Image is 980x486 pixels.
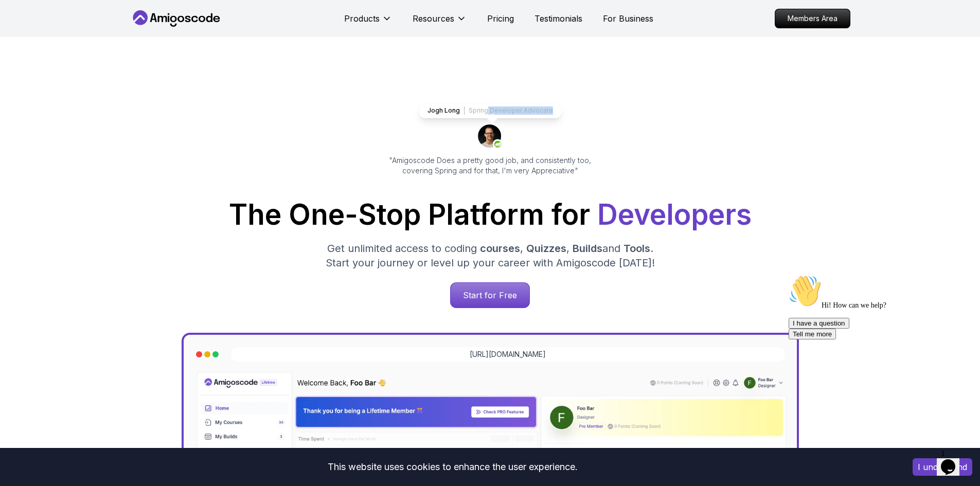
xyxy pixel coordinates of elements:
p: Jogh Long [427,106,460,115]
button: Resources [413,12,467,33]
button: Accept cookies [913,458,972,476]
p: Members Area [775,9,850,28]
button: Tell me more [4,58,51,69]
a: Start for Free [450,282,530,308]
h1: The One-Stop Platform for [138,201,842,229]
button: Products [344,12,392,33]
span: Hi! How can we help? [4,31,102,39]
span: Tools [623,242,650,255]
p: Resources [413,12,454,25]
img: :wave: [4,4,37,37]
button: I have a question [4,47,65,58]
p: Spring Developer Advocate [469,106,553,115]
iframe: chat widget [937,445,970,476]
a: [URL][DOMAIN_NAME] [470,349,546,359]
div: This website uses cookies to enhance the user experience. [8,456,897,478]
span: Developers [597,197,752,231]
a: Pricing [487,12,514,25]
p: Get unlimited access to coding , , and . Start your journey or level up your career with Amigosco... [317,241,663,270]
a: For Business [603,12,653,25]
div: 👋Hi! How can we help?I have a questionTell me more [4,4,189,69]
span: Quizzes [526,242,566,255]
iframe: chat widget [785,271,970,440]
a: Testimonials [534,12,582,25]
p: Products [344,12,380,25]
p: Start for Free [451,283,529,308]
span: Builds [573,242,602,255]
img: josh long [478,124,503,149]
span: courses [480,242,520,255]
a: Members Area [775,9,850,28]
p: "Amigoscode Does a pretty good job, and consistently too, covering Spring and for that, I'm very ... [375,155,605,176]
